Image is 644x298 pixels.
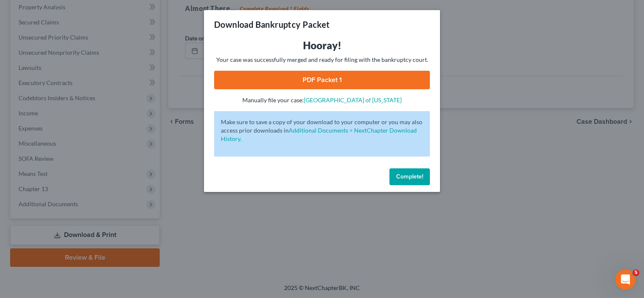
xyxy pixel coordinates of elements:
[633,269,639,276] span: 5
[221,118,423,143] p: Make sure to save a copy of your download to your computer or you may also access prior downloads in
[615,269,636,290] iframe: Intercom live chat
[214,96,430,104] p: Manually file your case:
[389,168,430,185] button: Complete!
[214,39,430,52] h3: Hooray!
[304,96,402,104] a: [GEOGRAPHIC_DATA] of [US_STATE]
[396,173,423,180] span: Complete!
[214,56,430,64] p: Your case was successfully merged and ready for filing with the bankruptcy court.
[221,127,417,142] a: Additional Documents > NextChapter Download History.
[214,19,330,30] h3: Download Bankruptcy Packet
[214,71,430,89] a: PDF Packet 1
